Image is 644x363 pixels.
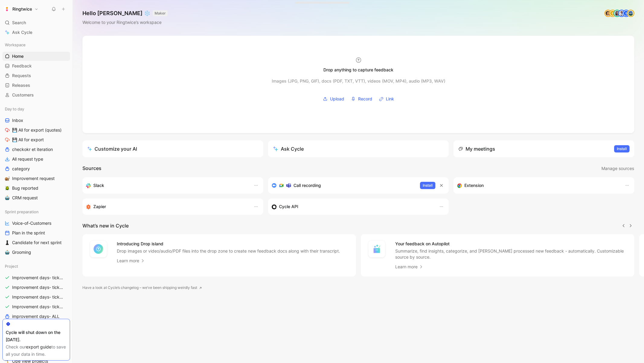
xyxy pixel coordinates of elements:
h4: Introducing Drop island [117,240,340,247]
div: Ask Cycle [273,145,304,152]
h3: Slack [93,182,104,189]
a: Improvement days- tickets ready-legacy [2,302,70,311]
h3: Call recording [293,182,321,189]
span: Sprint preparation [5,209,39,215]
div: Sprint preparationVoice-of-CustomersPlan in the sprint♟️Candidate for next sprint🤖Grooming [2,207,70,257]
a: improvement days- ALL [2,312,70,321]
span: Voice-of-Customers [12,220,51,226]
div: Cycle will shut down on the [DATE]. [6,329,67,343]
img: avatar [619,10,625,16]
button: 🐌 [4,175,11,182]
a: Requests [2,71,70,80]
span: Improvement days- tickets ready- React [12,284,64,290]
span: Candidate for next sprint [12,240,62,246]
p: Summarize, find insights, categorize, and [PERSON_NAME] processed new feedback - automatically. C... [395,248,627,260]
button: 🤖 [4,194,11,201]
span: Requests [12,73,31,79]
a: 🐌Improvement request [2,174,70,183]
div: Capture feedback from anywhere on the web [457,182,619,189]
a: Learn more [117,257,145,264]
div: Day to day [2,104,70,113]
span: Improvement days- tickets ready- backend [12,294,64,300]
div: Day to dayInbox💾 All for export (quotes)💾 All for exportcheckokr et iterationAll request typecate... [2,104,70,202]
a: 🪲Bug reported [2,184,70,193]
span: Plan in the sprint [12,230,45,236]
a: Learn more [395,263,424,270]
button: Record [349,94,374,103]
a: 🤖Grooming [2,248,70,257]
p: Drop images or video/audio/PDF files into the drop zone to create new feedback docs along with th... [117,248,340,254]
div: Customize your AI [87,145,137,152]
div: Welcome to your Ringtwice’s workspace [82,19,168,26]
a: Improvement days- tickets tackled ALL [2,273,70,282]
img: 🐌 [5,176,10,181]
a: Ask Cycle [2,28,70,37]
span: CRM request [12,195,38,201]
span: Install [423,182,433,188]
div: Workspace [2,40,70,49]
a: Feedback [2,61,70,70]
span: Project [5,263,18,269]
span: Ask Cycle [12,29,32,36]
button: 🤖 [4,249,11,256]
a: category [2,164,70,173]
a: Improvement days- tickets ready- backend [2,293,70,302]
a: Home [2,52,70,61]
button: Upload [321,94,346,103]
img: Ringtwice [4,6,10,12]
a: Voice-of-Customers [2,219,70,228]
span: All request type [12,156,43,162]
span: Search [12,19,26,26]
span: category [12,166,30,172]
span: Improvement days- tickets tackled ALL [12,275,64,281]
a: 💾 All for export (quotes) [2,126,70,135]
button: Install [420,182,435,189]
a: 🤖CRM request [2,193,70,202]
span: Inbox [12,117,23,123]
div: S [623,10,629,16]
button: Link [377,94,396,103]
button: Manage sources [601,165,634,172]
img: 🪲 [5,186,10,191]
span: Feedback [12,63,32,69]
img: avatar [614,10,620,16]
button: 🪲 [4,185,11,192]
span: Home [12,53,24,59]
span: 💾 All for export (quotes) [12,127,62,133]
img: avatar [605,10,611,16]
a: Customers [2,90,70,100]
button: Install [614,145,630,152]
img: avatar [628,10,634,16]
a: export guide [26,344,51,349]
div: Project [2,262,70,271]
a: Improvement days- tickets ready- React [2,283,70,292]
h1: Ringtwice [12,6,32,12]
button: MAKER [153,10,168,16]
span: Bug reported [12,185,38,191]
span: Record [358,95,372,103]
span: Install [617,146,627,152]
h3: Zapier [93,203,106,210]
span: Releases [12,82,30,88]
img: 🤖 [5,195,10,200]
h2: Sources [82,165,101,172]
span: Grooming [12,249,31,255]
a: Plan in the sprint [2,228,70,237]
div: Record & transcribe meetings from Zoom, Meet & Teams. [272,182,415,189]
span: Customers [12,92,34,98]
button: RingtwiceRingtwice [2,5,40,13]
h3: Extension [464,182,484,189]
div: Images (JPG, PNG, GIF), docs (PDF, TXT, VTT), videos (MOV, MP4), audio (MP3, WAV) [272,77,445,85]
div: Sprint preparation [2,207,70,216]
h1: Hello [PERSON_NAME] ❄️ [82,10,168,17]
a: Inbox [2,116,70,125]
div: E [610,10,616,16]
img: ♟️ [5,240,10,245]
h2: What’s new in Cycle [82,222,129,229]
div: Search [2,18,70,27]
div: Sync customers & send feedback from custom sources. Get inspired by our favorite use case [272,203,433,210]
span: 💾 All for export [12,137,44,143]
div: Sync your customers, send feedback and get updates in Slack [86,182,248,189]
span: checkokr et iteration [12,146,53,152]
a: All request type [2,155,70,164]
